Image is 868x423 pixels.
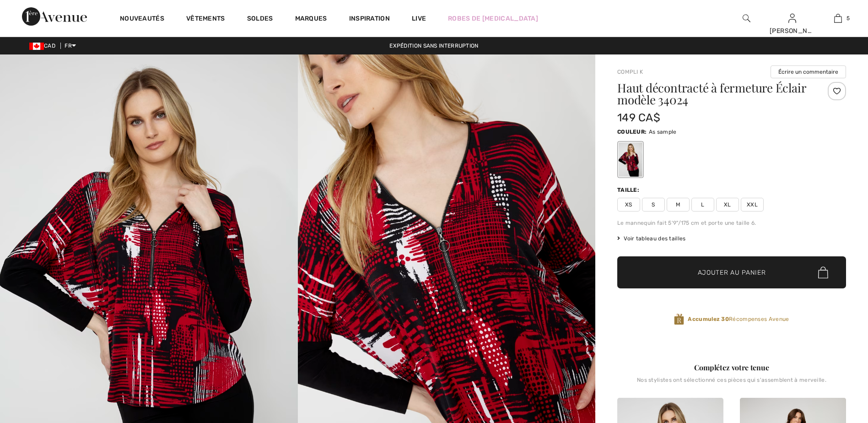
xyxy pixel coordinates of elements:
img: Récompenses Avenue [674,313,684,325]
a: Robes de [MEDICAL_DATA] [448,14,538,23]
a: Nouveautés [120,15,164,24]
img: Canadian Dollar [29,43,44,50]
span: Ajouter au panier [698,268,766,277]
img: Mes infos [788,13,796,24]
h1: Haut décontracté à fermeture Éclair modèle 34024 [617,82,808,106]
img: 1ère Avenue [22,7,87,26]
a: Vêtements [186,15,225,24]
img: Mon panier [834,13,842,24]
button: Écrire un commentaire [771,65,846,78]
span: As sample [649,129,677,135]
div: Le mannequin fait 5'9"/175 cm et porte une taille 6. [617,219,846,227]
strong: Accumulez 30 [688,316,729,322]
a: Se connecter [788,14,796,22]
span: 5 [846,14,850,22]
div: Taille: [617,186,641,194]
span: FR [65,43,76,49]
div: Nos stylistes ont sélectionné ces pièces qui s'assemblent à merveille. [617,377,846,390]
span: L [691,198,714,211]
span: Couleur: [617,129,647,135]
a: 5 [815,13,860,24]
a: Live [412,14,426,23]
button: Ajouter au panier [617,256,846,288]
span: XL [716,198,739,211]
div: Complétez votre tenue [617,362,846,373]
span: XS [617,198,640,211]
span: Voir tableau des tailles [617,234,686,243]
div: As sample [619,142,642,177]
span: CAD [29,43,59,49]
a: Marques [295,15,327,24]
a: Compli K [617,69,643,75]
span: M [667,198,690,211]
span: S [642,198,665,211]
img: Bag.svg [818,266,828,278]
span: XXL [741,198,764,211]
img: recherche [743,13,750,24]
span: Inspiration [349,15,390,24]
span: 149 CA$ [617,111,660,124]
a: Soldes [247,15,273,24]
div: [PERSON_NAME] [770,26,814,36]
span: Récompenses Avenue [688,315,789,323]
iframe: Ouvre un widget dans lequel vous pouvez trouver plus d’informations [810,354,859,377]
